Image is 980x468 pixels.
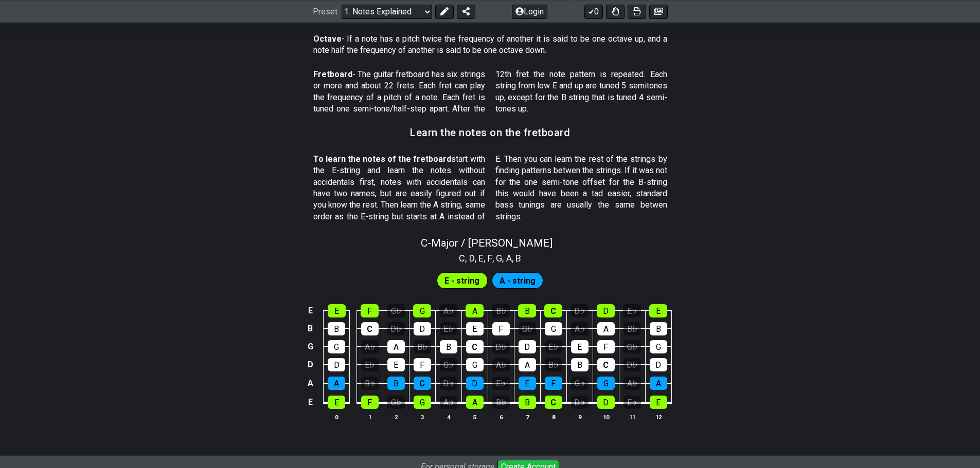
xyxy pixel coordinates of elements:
[500,273,536,288] span: First enable full edit mode to edit
[492,304,510,317] div: B♭
[492,340,510,353] div: D♭
[650,340,667,353] div: G
[496,251,502,265] span: G
[387,377,405,390] div: B
[584,4,603,18] button: 0
[313,7,337,16] span: Preset
[304,355,316,374] td: D
[414,358,431,371] div: F
[623,304,641,317] div: E♭
[571,358,589,371] div: B
[466,340,484,353] div: C
[492,377,510,390] div: E♭
[623,340,641,353] div: G♭
[545,340,562,353] div: E♭
[488,251,492,265] span: F
[410,127,570,138] h3: Learn the notes on the fretboard
[469,251,475,265] span: D
[440,358,457,371] div: G♭
[466,304,484,317] div: A
[492,396,510,409] div: B♭
[512,251,516,265] span: ,
[597,340,615,353] div: F
[440,340,457,353] div: B
[304,338,316,355] td: G
[342,4,432,18] select: Preset
[571,322,589,335] div: A♭
[650,358,667,371] div: D
[361,377,379,390] div: B♭
[466,322,484,335] div: E
[304,302,316,320] td: E
[571,396,589,409] div: D♭
[454,249,526,266] section: Scale pitch classes
[597,377,615,390] div: G
[502,251,506,265] span: ,
[571,377,589,390] div: G♭
[459,251,465,265] span: C
[478,251,484,265] span: E
[650,322,667,335] div: B
[519,322,536,335] div: G♭
[313,154,667,222] p: start with the E-string and learn the notes without accidentals first, notes with accidentals can...
[649,304,667,317] div: E
[484,251,488,265] span: ,
[566,411,593,422] th: 9
[328,340,345,353] div: G
[597,304,615,317] div: D
[597,322,615,335] div: A
[413,304,431,317] div: G
[645,411,671,422] th: 12
[466,358,484,371] div: G
[519,396,536,409] div: B
[606,4,625,18] button: Toggle Dexterity for all fretkits
[649,4,668,18] button: Create image
[519,358,536,371] div: A
[466,377,484,390] div: D
[444,273,479,288] span: First enable full edit mode to edit
[304,320,316,338] td: B
[571,304,589,317] div: D♭
[619,411,645,422] th: 11
[409,411,435,422] th: 3
[518,304,536,317] div: B
[387,358,405,371] div: E
[593,411,619,422] th: 10
[328,304,346,317] div: E
[597,396,615,409] div: D
[387,340,405,353] div: A
[304,374,316,393] td: A
[514,411,540,422] th: 7
[435,4,454,18] button: Edit Preset
[387,396,405,409] div: G♭
[383,411,409,422] th: 2
[304,392,316,412] td: E
[492,251,496,265] span: ,
[465,251,469,265] span: ,
[650,377,667,390] div: A
[545,377,562,390] div: F
[623,322,641,335] div: B♭
[414,377,431,390] div: C
[544,304,562,317] div: C
[623,377,641,390] div: A♭
[540,411,566,422] th: 8
[623,396,641,409] div: E♭
[492,322,510,335] div: F
[387,304,405,317] div: G♭
[519,340,536,353] div: D
[361,322,379,335] div: C
[488,411,514,422] th: 6
[650,396,667,409] div: E
[461,411,488,422] th: 5
[519,377,536,390] div: E
[328,396,345,409] div: E
[466,396,484,409] div: A
[414,322,431,335] div: D
[440,377,457,390] div: D♭
[421,237,553,249] span: C - Major / [PERSON_NAME]
[457,4,475,18] button: Share Preset
[435,411,461,422] th: 4
[545,358,562,371] div: B♭
[414,340,431,353] div: B♭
